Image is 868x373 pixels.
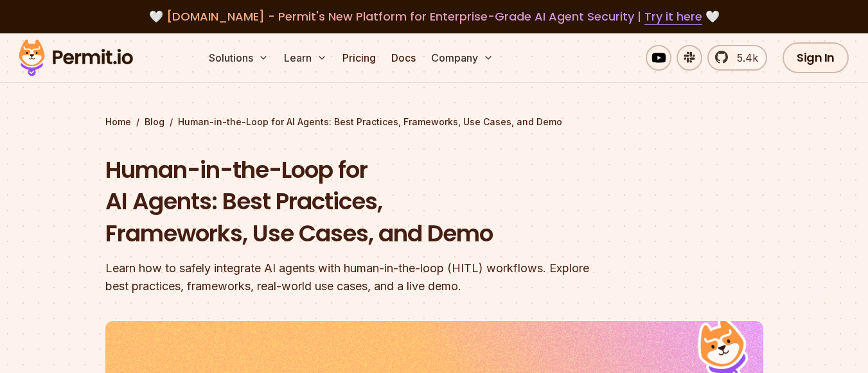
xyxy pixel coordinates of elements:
[644,8,702,25] a: Try it here
[707,45,767,71] a: 5.4k
[105,259,599,295] div: Learn how to safely integrate AI agents with human-in-the-loop (HITL) workflows. Explore best pra...
[145,116,164,128] a: Blog
[204,45,274,71] button: Solutions
[105,116,131,128] a: Home
[105,154,599,250] h1: Human-in-the-Loop for AI Agents: Best Practices, Frameworks, Use Cases, and Demo
[13,36,139,80] img: Permit logo
[105,116,763,128] div: / /
[337,45,381,71] a: Pricing
[426,45,499,71] button: Company
[279,45,332,71] button: Learn
[166,8,702,24] span: [DOMAIN_NAME] - Permit's New Platform for Enterprise-Grade AI Agent Security |
[783,42,849,73] a: Sign In
[386,45,421,71] a: Docs
[31,8,837,26] div: 🤍 🤍
[729,50,758,65] span: 5.4k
